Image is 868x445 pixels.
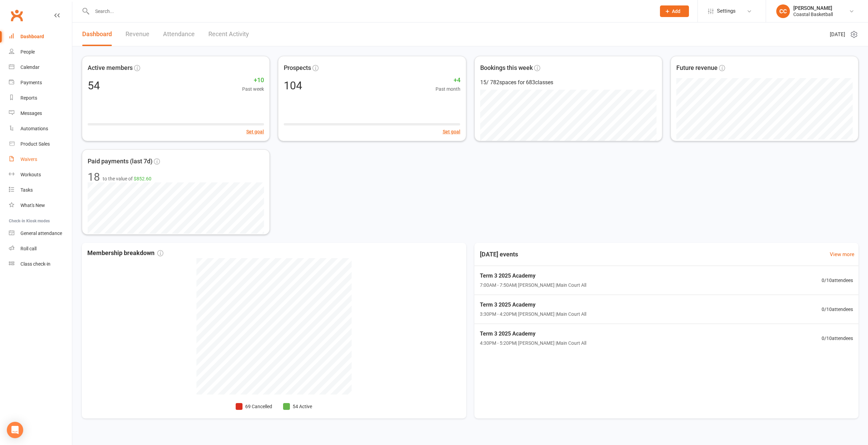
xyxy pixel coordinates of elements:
a: Reports [9,90,72,106]
div: Open Intercom Messenger [7,422,23,438]
span: 0 / 10 attendees [822,335,853,342]
a: Dashboard [9,29,72,44]
li: 69 Cancelled [236,403,272,410]
div: Roll call [20,246,36,251]
span: 4:30PM - 5:20PM | [PERSON_NAME] | Main Court All [480,339,586,347]
a: Recent Activity [208,23,249,46]
a: Revenue [126,23,149,46]
span: 0 / 10 attendees [822,277,853,284]
span: 0 / 10 attendees [822,306,853,313]
span: Term 3 2025 Academy [480,329,586,338]
span: Term 3 2025 Academy [480,271,586,280]
span: [DATE] [830,30,845,39]
div: Waivers [20,157,37,162]
a: People [9,44,72,60]
span: 3:30PM - 4:20PM | [PERSON_NAME] | Main Court All [480,310,586,318]
span: Term 3 2025 Academy [480,300,586,309]
a: General attendance kiosk mode [9,226,72,241]
a: Automations [9,121,72,136]
div: [PERSON_NAME] [793,5,833,11]
span: Add [672,9,680,14]
button: Set goal [443,128,460,135]
div: Reports [20,95,37,101]
span: Past week [242,85,264,93]
div: Automations [20,126,48,131]
a: Roll call [9,241,72,256]
button: Set goal [246,128,264,135]
div: Coastal Basketball [793,11,833,17]
div: Payments [20,80,42,85]
a: View more [830,250,854,258]
a: Class kiosk mode [9,256,72,272]
span: Active members [88,63,133,73]
a: Calendar [9,60,72,75]
a: Messages [9,106,72,121]
div: Calendar [20,64,40,70]
a: What's New [9,198,72,213]
a: Tasks [9,182,72,198]
span: Future revenue [676,63,718,73]
span: Bookings this week [480,63,533,73]
h3: [DATE] events [474,248,524,261]
div: Tasks [20,187,33,193]
span: +10 [242,75,264,85]
div: CC [776,4,790,18]
span: 7:00AM - 7:50AM | [PERSON_NAME] | Main Court All [480,281,586,289]
span: to the value of [103,175,151,182]
div: Messages [20,110,42,116]
div: 104 [284,80,302,91]
a: Payments [9,75,72,90]
input: Search... [90,6,651,16]
div: 18 [88,172,100,182]
div: Workouts [20,172,41,177]
a: Clubworx [8,7,25,24]
button: Add [660,5,689,17]
a: Waivers [9,152,72,167]
span: Membership breakdown [87,248,163,258]
div: Dashboard [20,34,44,39]
div: Class check-in [20,261,50,267]
div: General attendance [20,231,62,236]
div: What's New [20,203,45,208]
div: Product Sales [20,141,50,147]
div: People [20,49,35,55]
span: $852.60 [134,176,151,181]
a: Workouts [9,167,72,182]
span: Past month [436,85,460,93]
a: Product Sales [9,136,72,152]
span: Paid payments (last 7d) [88,157,152,166]
span: +4 [436,75,460,85]
div: 54 [88,80,100,91]
a: Dashboard [82,23,112,46]
div: 15 / 782 spaces for 683 classes [480,78,657,87]
span: Settings [717,3,736,19]
a: Attendance [163,23,195,46]
span: Prospects [284,63,311,73]
li: 54 Active [283,403,312,410]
